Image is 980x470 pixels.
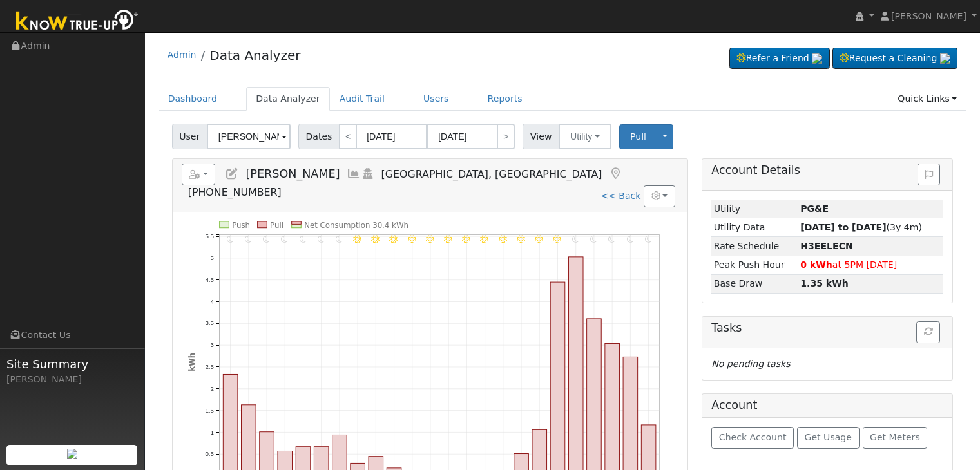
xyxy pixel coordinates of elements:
[719,432,787,442] span: Check Account
[361,167,375,180] a: Login As (last 09/03/2025 9:24:03 PM)
[462,235,470,243] i: 1PM - Clear
[478,87,532,111] a: Reports
[711,256,798,274] td: Peak Push Hour
[246,87,330,111] a: Data Analyzer
[800,203,829,214] strong: ID: 14307950, authorized: 06/11/24
[600,191,640,201] a: << Back
[270,221,283,230] text: Pull
[245,167,340,180] span: [PERSON_NAME]
[245,235,251,243] i: 1AM - Clear
[918,164,940,185] button: Issue History
[711,359,790,369] i: No pending tasks
[800,241,853,251] strong: C
[940,53,950,64] img: retrieve
[371,235,380,243] i: 8AM - Clear
[891,11,966,21] span: [PERSON_NAME]
[209,48,300,63] a: Data Analyzer
[517,235,525,243] i: 4PM - MostlyClear
[10,7,145,36] img: Know True-Up
[205,363,214,370] text: 2.5
[210,428,213,435] text: 1
[711,427,794,449] button: Check Account
[227,235,233,243] i: 12AM - Clear
[832,48,957,70] a: Request a Cleaning
[630,131,646,142] span: Pull
[205,450,214,457] text: 0.5
[619,124,657,149] button: Pull
[523,124,559,149] span: View
[812,53,822,64] img: retrieve
[232,221,250,230] text: Push
[205,407,214,414] text: 1.5
[159,87,227,111] a: Dashboard
[870,432,920,442] span: Get Meters
[497,124,515,149] a: >
[210,385,213,392] text: 2
[187,353,196,371] text: kWh
[298,124,340,149] span: Dates
[711,200,798,218] td: Utility
[627,235,633,243] i: 10PM - Clear
[499,235,507,243] i: 3PM - Clear
[711,164,943,177] h5: Account Details
[645,235,651,243] i: 11PM - Clear
[336,235,342,243] i: 6AM - Clear
[318,235,324,243] i: 5AM - Clear
[805,432,852,442] span: Get Usage
[207,124,291,149] input: Select a User
[711,274,798,293] td: Base Draw
[6,355,138,373] span: Site Summary
[205,319,214,326] text: 3.5
[414,87,459,111] a: Users
[800,259,832,270] strong: 0 kWh
[426,235,434,243] i: 11AM - Clear
[67,449,77,459] img: retrieve
[330,87,394,111] a: Audit Trail
[729,48,830,70] a: Refer a Friend
[353,235,361,243] i: 7AM - Clear
[800,222,922,232] span: (3y 4m)
[608,167,622,180] a: Map
[800,222,886,232] strong: [DATE] to [DATE]
[553,235,561,243] i: 6PM - Clear
[347,167,361,180] a: Multi-Series Graph
[168,50,197,60] a: Admin
[263,235,269,243] i: 2AM - Clear
[608,235,615,243] i: 9PM - Clear
[407,235,416,243] i: 10AM - Clear
[444,235,452,243] i: 12PM - Clear
[711,399,757,411] h5: Account
[205,276,214,283] text: 4.5
[480,235,488,243] i: 2PM - Clear
[210,298,214,305] text: 4
[711,237,798,256] td: Rate Schedule
[916,321,940,343] button: Refresh
[572,235,579,243] i: 7PM - Clear
[381,168,602,180] span: [GEOGRAPHIC_DATA], [GEOGRAPHIC_DATA]
[225,167,239,180] a: Edit User (14451)
[205,232,214,240] text: 5.5
[711,321,943,335] h5: Tasks
[559,124,611,149] button: Utility
[172,124,207,149] span: User
[188,186,282,198] span: [PHONE_NUMBER]
[339,124,357,149] a: <
[210,254,213,261] text: 5
[6,373,138,386] div: [PERSON_NAME]
[798,256,944,274] td: at 5PM [DATE]
[711,218,798,237] td: Utility Data
[299,235,305,243] i: 4AM - Clear
[863,427,928,449] button: Get Meters
[304,221,408,230] text: Net Consumption 30.4 kWh
[797,427,860,449] button: Get Usage
[800,278,849,288] strong: 1.35 kWh
[590,235,597,243] i: 8PM - Clear
[888,87,966,111] a: Quick Links
[281,235,287,243] i: 3AM - Clear
[210,341,213,348] text: 3
[389,235,398,243] i: 9AM - Clear
[535,235,543,243] i: 5PM - Clear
